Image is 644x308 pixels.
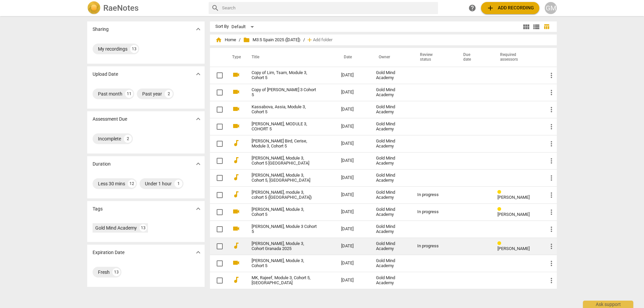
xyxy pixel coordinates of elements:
[103,3,139,13] h2: RaeNotes
[232,156,240,164] span: audiotrack
[140,224,147,232] div: 13
[336,67,371,84] td: [DATE]
[95,225,137,231] div: Gold Mind Academy
[193,159,203,169] button: Show more
[222,3,435,13] input: Search
[545,2,557,14] button: GM
[93,161,111,168] p: Duration
[336,221,371,238] td: [DATE]
[232,225,240,233] span: videocam
[232,88,240,96] span: videocam
[336,169,371,186] td: [DATE]
[417,244,450,249] div: In progress
[547,140,555,148] span: more_vert
[194,115,202,123] span: expand_more
[336,186,371,203] td: [DATE]
[376,156,407,166] div: Gold Mind Academy
[128,180,136,188] div: 12
[336,118,371,135] td: [DATE]
[87,1,101,15] img: Logo
[215,37,236,43] span: Home
[252,275,317,286] a: MK, Rajeef, Module 3, Cohort 5, [GEOGRAPHIC_DATA]
[376,122,407,132] div: Gold Mind Academy
[521,22,531,32] button: Tile view
[194,70,202,78] span: expand_more
[336,255,371,272] td: [DATE]
[232,105,240,113] span: videocam
[252,87,317,98] a: Copy of [PERSON_NAME] 3 Cohort 5
[306,37,313,43] span: add
[376,139,407,149] div: Gold Mind Academy
[547,259,555,267] span: more_vert
[232,242,240,250] span: audiotrack
[466,2,478,14] a: Help
[232,276,240,284] span: audiotrack
[252,122,317,132] a: [PERSON_NAME], MODULE 3, COHORT 5
[252,258,317,268] a: [PERSON_NAME], Module 3, Cohort 5
[194,205,202,213] span: expand_more
[252,105,317,115] a: Kassabova, Assia, Module 3, Cohort 5
[244,48,336,67] th: Title
[215,37,222,43] span: home
[232,207,240,215] span: videocam
[497,241,504,246] span: Review status: in progress
[376,207,407,217] div: Gold Mind Academy
[412,48,455,67] th: Review status
[252,70,317,80] a: Copy of Lim, Tsam, Module 3, Cohort 5
[130,45,138,53] div: 13
[547,123,555,131] span: more_vert
[532,23,540,31] span: view_list
[98,46,127,52] div: My recordings
[303,38,305,43] span: /
[376,105,407,115] div: Gold Mind Academy
[194,25,202,33] span: expand_more
[194,160,202,168] span: expand_more
[543,23,550,30] span: table_chart
[165,90,173,98] div: 2
[547,208,555,216] span: more_vert
[376,87,407,98] div: Gold Mind Academy
[547,174,555,182] span: more_vert
[376,190,407,200] div: Gold Mind Academy
[492,48,542,67] th: Required assessors
[336,203,371,221] td: [DATE]
[376,258,407,268] div: Gold Mind Academy
[583,301,633,308] div: Ask support
[486,4,534,12] span: Add recording
[313,38,332,43] span: Add folder
[227,48,244,67] th: Type
[252,207,317,217] a: [PERSON_NAME], Module 3, Cohort 5
[336,48,371,67] th: Date
[145,180,172,187] div: Under 1 hour
[194,248,202,256] span: expand_more
[232,71,240,79] span: videocam
[497,190,504,195] span: Review status: in progress
[93,249,124,256] p: Expiration Date
[232,259,240,267] span: videocam
[417,209,450,214] div: In progress
[547,88,555,97] span: more_vert
[193,204,203,214] button: Show more
[232,190,240,198] span: audiotrack
[417,192,450,197] div: In progress
[215,24,229,29] div: Sort By
[547,191,555,199] span: more_vert
[336,101,371,118] td: [DATE]
[547,106,555,114] span: more_vert
[376,275,407,286] div: Gold Mind Academy
[239,38,240,43] span: /
[232,139,240,147] span: audiotrack
[371,48,412,67] th: Owner
[547,225,555,233] span: more_vert
[336,238,371,255] td: [DATE]
[93,205,103,212] p: Tags
[497,246,530,251] span: [PERSON_NAME]
[98,90,122,97] div: Past month
[252,241,317,251] a: [PERSON_NAME], Module 3, Cohort Granada 2025
[87,1,203,15] a: LogoRaeNotes
[93,71,118,78] p: Upload Date
[243,37,301,43] span: M3:5 Spain 2025 ([DATE])
[98,135,121,142] div: Incomplete
[252,156,317,166] a: [PERSON_NAME], Module 3, Cohort 5 [GEOGRAPHIC_DATA]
